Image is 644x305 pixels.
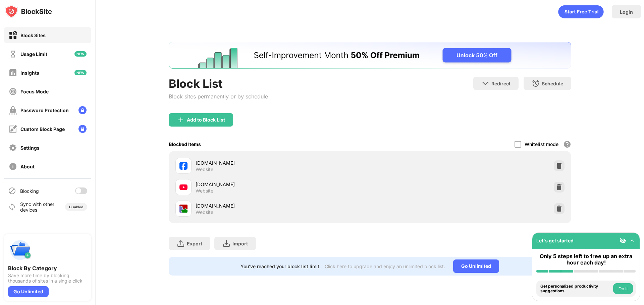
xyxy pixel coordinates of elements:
[20,89,49,94] div: Focus Mode
[196,159,370,166] div: [DOMAIN_NAME]
[8,187,16,195] img: blocking-icon.svg
[169,93,268,100] div: Block sites permanently or by schedule
[8,265,87,272] div: Block By Category
[9,87,17,96] img: focus-off.svg
[20,32,46,38] div: Block Sites
[196,166,213,172] div: Website
[196,202,370,209] div: [DOMAIN_NAME]
[9,144,17,152] img: settings-off.svg
[232,241,248,246] div: Import
[179,162,187,170] img: favicons
[20,145,40,151] div: Settings
[179,205,187,213] img: favicons
[169,77,268,90] div: Block List
[8,238,32,262] img: push-categories.svg
[325,263,445,269] div: Click here to upgrade and enjoy an unlimited block list.
[196,209,213,215] div: Website
[491,81,511,86] div: Redirect
[8,203,16,211] img: sync-icon.svg
[8,273,87,284] div: Save more time by blocking thousands of sites in a single click
[620,9,633,15] div: Login
[20,70,39,76] div: Insights
[74,70,87,75] img: new-icon.svg
[169,42,571,69] iframe: Banner
[9,31,17,40] img: block-on.svg
[9,162,17,171] img: about-off.svg
[74,51,87,57] img: new-icon.svg
[629,237,636,244] img: omni-setup-toggle.svg
[20,126,65,132] div: Custom Block Page
[20,164,35,169] div: About
[9,50,17,58] img: time-usage-off.svg
[179,183,187,191] img: favicons
[187,117,225,123] div: Add to Block List
[453,259,499,273] div: Go Unlimited
[620,237,626,244] img: eye-not-visible.svg
[540,284,611,294] div: Get personalized productivity suggestions
[20,188,39,194] div: Blocking
[536,253,636,266] div: Only 5 steps left to free up an extra hour each day!
[20,201,55,213] div: Sync with other devices
[169,141,201,147] div: Blocked Items
[613,283,633,294] button: Do it
[69,205,83,209] div: Disabled
[5,5,52,18] img: logo-blocksite.svg
[525,141,558,147] div: Whitelist mode
[8,286,49,297] div: Go Unlimited
[78,125,87,133] img: lock-menu.svg
[536,238,574,243] div: Let's get started
[20,51,47,57] div: Usage Limit
[187,241,202,246] div: Export
[20,107,69,113] div: Password Protection
[196,188,213,194] div: Website
[558,5,604,18] div: animation
[9,125,17,133] img: customize-block-page-off.svg
[9,69,17,77] img: insights-off.svg
[196,181,370,188] div: [DOMAIN_NAME]
[78,106,87,114] img: lock-menu.svg
[240,263,321,269] div: You’ve reached your block list limit.
[9,106,17,115] img: password-protection-off.svg
[542,81,563,86] div: Schedule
